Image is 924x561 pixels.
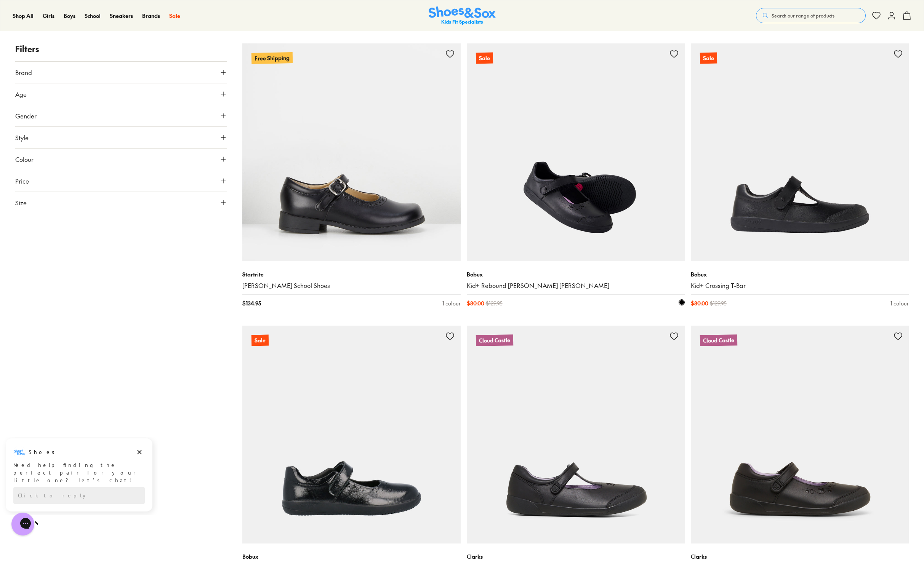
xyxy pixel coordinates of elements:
[691,299,708,307] span: $ 80.00
[15,127,227,148] button: Style
[442,299,461,307] div: 1 colour
[15,192,227,213] button: Size
[429,6,496,25] a: Shoes & Sox
[691,326,909,543] a: Cloud Castle
[890,299,909,307] div: 1 colour
[15,83,227,105] button: Age
[251,52,293,64] p: Free Shipping
[756,8,866,23] button: Search our range of products
[64,12,75,20] a: Boys
[169,12,180,20] a: Sale
[15,90,27,99] span: Age
[13,9,26,21] img: Shoes logo
[15,170,227,192] button: Price
[110,12,133,20] a: Sneakers
[242,281,460,290] a: [PERSON_NAME] School Shoes
[15,68,32,77] span: Brand
[43,12,54,19] span: Girls
[142,12,160,20] a: Brands
[429,6,496,25] img: SNS_Logo_Responsive.svg
[15,149,227,170] button: Colour
[467,326,685,543] a: Cloud Castle
[251,335,269,346] p: Sale
[476,335,513,346] p: Cloud Castle
[15,111,37,120] span: Gender
[134,10,145,20] button: Dismiss campaign
[486,299,503,307] span: $ 129.95
[242,553,460,561] p: Bobux
[242,43,460,261] a: Free Shipping
[691,43,909,261] a: Sale
[13,12,34,19] span: Shop All
[467,553,685,561] p: Clarks
[467,281,685,290] a: Kid+ Rebound [PERSON_NAME] [PERSON_NAME]
[691,281,909,290] a: Kid+ Crossing T-Bar
[8,510,38,538] iframe: Gorgias live chat messenger
[43,12,54,20] a: Girls
[772,12,834,19] span: Search our range of products
[142,12,160,19] span: Brands
[85,12,101,19] span: School
[6,9,152,47] div: Message from Shoes. Need help finding the perfect pair for your little one? Let’s chat!
[85,12,101,20] a: School
[13,12,34,20] a: Shop All
[15,198,27,207] span: Size
[242,326,460,543] a: Sale
[15,62,227,83] button: Brand
[29,11,59,19] h3: Shoes
[242,299,261,307] span: $ 134.95
[467,270,685,278] p: Bobux
[15,155,34,164] span: Colour
[700,53,717,64] p: Sale
[6,1,152,74] div: Campaign message
[467,43,685,261] a: Sale
[15,43,227,55] p: Filters
[64,12,75,19] span: Boys
[467,299,484,307] span: $ 80.00
[13,24,145,47] div: Need help finding the perfect pair for your little one? Let’s chat!
[700,334,737,346] p: Cloud Castle
[710,299,727,307] span: $ 129.95
[15,105,227,126] button: Gender
[13,50,145,67] div: Reply to the campaigns
[169,12,180,19] span: Sale
[110,12,133,19] span: Sneakers
[15,133,29,142] span: Style
[242,270,460,278] p: Startrite
[15,176,29,185] span: Price
[476,53,493,64] p: Sale
[691,553,909,561] p: Clarks
[691,270,909,278] p: Bobux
